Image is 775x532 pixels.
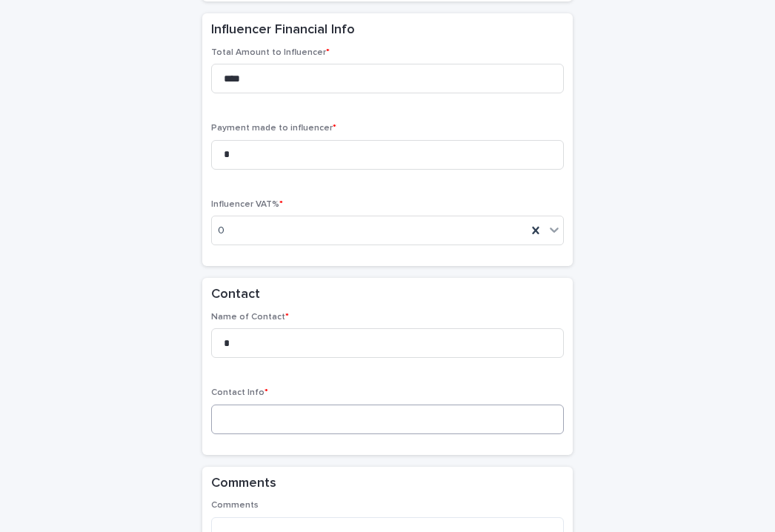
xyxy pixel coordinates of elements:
[211,476,276,492] h2: Comments
[211,313,289,322] span: Name of Contact
[211,501,259,510] span: Comments
[211,200,283,209] span: Influencer VAT%
[211,124,336,133] span: Payment made to influencer
[211,48,330,57] span: Total Amount to Influencer
[218,223,224,239] span: 0
[211,22,355,39] h2: Influencer Financial Info
[211,388,268,397] span: Contact Info
[211,287,260,303] h2: Contact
